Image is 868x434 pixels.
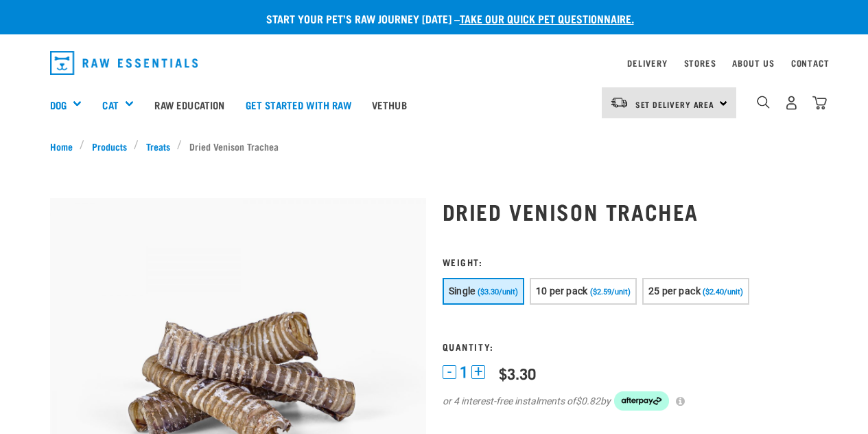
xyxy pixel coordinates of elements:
a: Vethub [362,77,417,132]
h1: Dried Venison Trachea [443,199,819,224]
a: Cat [102,97,118,113]
a: take our quick pet questionnaire. [460,15,634,21]
span: Single [449,285,476,296]
span: $0.82 [576,394,600,409]
img: Afterpay [614,391,669,411]
button: - [443,365,456,379]
a: Dog [50,97,67,113]
h3: Weight: [443,257,819,267]
a: Stores [684,61,716,65]
span: 1 [460,365,468,380]
div: $3.30 [499,365,536,382]
span: 25 per pack [648,285,701,296]
span: ($3.30/unit) [478,287,518,296]
a: Delivery [627,61,667,65]
a: Treats [139,139,177,153]
a: About Us [732,61,774,65]
img: home-icon@2x.png [812,96,827,110]
span: ($2.40/unit) [703,287,743,296]
a: Contact [791,61,830,65]
div: or 4 interest-free instalments of by [443,391,819,411]
button: + [471,365,485,379]
a: Raw Education [144,77,235,132]
img: user.png [784,96,799,110]
span: 10 per pack [536,285,588,296]
button: 25 per pack ($2.40/unit) [642,278,749,305]
button: 10 per pack ($2.59/unit) [530,278,637,305]
h3: Quantity: [443,341,819,351]
a: Home [50,139,80,153]
a: Products [84,139,134,153]
span: Set Delivery Area [635,102,715,107]
img: Raw Essentials Logo [50,51,198,75]
img: home-icon-1@2x.png [757,96,770,109]
nav: dropdown navigation [39,45,830,80]
nav: breadcrumbs [50,139,819,153]
button: Single ($3.30/unit) [443,278,524,305]
img: van-moving.png [610,96,629,109]
span: ($2.59/unit) [590,287,631,296]
a: Get started with Raw [235,77,362,132]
